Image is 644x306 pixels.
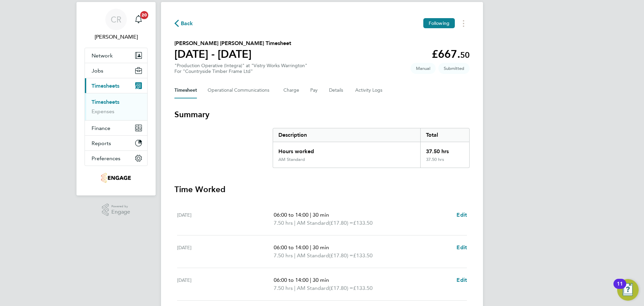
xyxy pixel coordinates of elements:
[438,63,470,74] span: This timesheet is Submitted.
[411,63,436,74] span: This timesheet was manually created.
[85,33,148,41] span: Caitlin Rae
[92,83,119,89] span: Timesheets
[111,15,121,24] span: CR
[457,244,467,252] a: Edit
[313,212,329,218] span: 30 min
[617,284,623,293] div: 11
[208,82,273,98] button: Operational Communications
[92,68,103,74] span: Jobs
[458,18,470,29] button: Timesheets Menu
[85,121,147,135] button: Finance
[102,204,130,216] a: Powered byEngage
[85,9,148,41] a: CR[PERSON_NAME]
[174,63,307,74] div: "Production Operative (Integra)" at "Vistry Works Warrington"
[177,244,274,260] div: [DATE]
[274,285,293,291] span: 7.50 hrs
[92,155,120,162] span: Preferences
[274,220,293,226] span: 7.50 hrs
[353,220,373,226] span: £133.50
[310,244,311,251] span: |
[85,151,147,166] button: Preferences
[92,52,113,59] span: Network
[329,220,353,226] span: (£17.80) =
[617,279,639,301] button: Open Resource Center, 11 new notifications
[177,211,274,227] div: [DATE]
[313,244,329,251] span: 30 min
[297,284,329,292] span: AM Standard
[353,285,373,291] span: £133.50
[273,128,420,142] div: Description
[85,93,147,120] div: Timesheets
[177,276,274,292] div: [DATE]
[457,277,467,283] span: Edit
[294,252,296,259] span: |
[273,142,420,157] div: Hours worked
[174,47,291,61] h1: [DATE] - [DATE]
[278,157,305,162] div: AM Standard
[101,173,131,183] img: integrapeople-logo-retina.png
[174,184,470,195] h3: Time Worked
[274,252,293,259] span: 7.50 hrs
[432,48,470,60] app-decimal: £667.
[140,11,148,19] span: 20
[329,252,353,259] span: (£17.80) =
[111,204,130,209] span: Powered by
[423,18,455,28] button: Following
[274,244,309,251] span: 06:00 to 14:00
[353,252,373,259] span: £133.50
[85,136,147,150] button: Reports
[85,63,147,78] button: Jobs
[132,9,145,30] a: 20
[420,157,469,168] div: 37.50 hrs
[174,39,291,47] h2: [PERSON_NAME] [PERSON_NAME] Timesheet
[111,209,130,215] span: Engage
[310,212,311,218] span: |
[420,128,469,142] div: Total
[92,140,111,146] span: Reports
[313,277,329,283] span: 30 min
[273,128,470,168] div: Summary
[85,78,147,93] button: Timesheets
[457,212,467,218] span: Edit
[420,142,469,157] div: 37.50 hrs
[174,69,307,74] div: For "Countryside Timber Frame Ltd"
[457,276,467,284] a: Edit
[174,109,470,120] h3: Summary
[457,244,467,251] span: Edit
[460,50,470,60] span: 50
[274,277,309,283] span: 06:00 to 14:00
[329,285,353,291] span: (£17.80) =
[355,82,383,98] button: Activity Logs
[297,252,329,260] span: AM Standard
[294,285,296,291] span: |
[181,19,193,28] span: Back
[85,48,147,63] button: Network
[92,108,114,115] a: Expenses
[92,125,110,131] span: Finance
[92,99,119,105] a: Timesheets
[429,20,449,26] span: Following
[283,82,300,98] button: Charge
[310,277,311,283] span: |
[297,219,329,227] span: AM Standard
[85,173,148,183] a: Go to home page
[294,220,296,226] span: |
[457,211,467,219] a: Edit
[174,19,193,28] button: Back
[310,82,318,98] button: Pay
[76,2,156,195] nav: Main navigation
[274,212,309,218] span: 06:00 to 14:00
[329,82,344,98] button: Details
[174,82,197,98] button: Timesheet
